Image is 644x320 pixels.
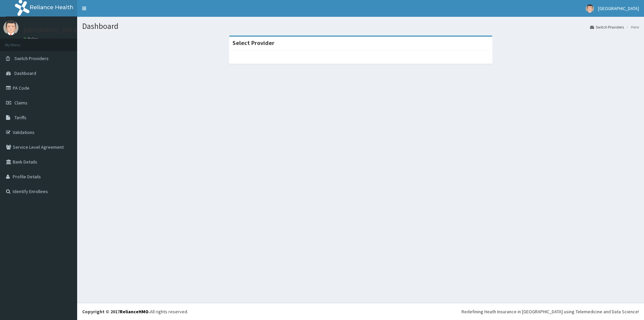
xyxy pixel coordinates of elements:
[23,37,40,41] a: Online
[14,115,26,121] span: Tariffs
[598,5,639,11] span: [GEOGRAPHIC_DATA]
[14,100,28,106] span: Claims
[3,20,18,35] img: User Image
[23,27,79,33] p: [GEOGRAPHIC_DATA]
[232,39,274,47] strong: Select Provider
[625,24,639,30] li: Here
[82,22,639,31] h1: Dashboard
[462,308,639,315] div: Redefining Heath Insurance in [GEOGRAPHIC_DATA] using Telemedicine and Data Science!
[77,303,644,320] footer: All rights reserved.
[14,70,36,76] span: Dashboard
[590,24,624,30] a: Switch Providers
[120,309,149,315] a: RelianceHMO
[82,309,150,315] strong: Copyright © 2017 .
[586,4,594,13] img: User Image
[14,55,49,61] span: Switch Providers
